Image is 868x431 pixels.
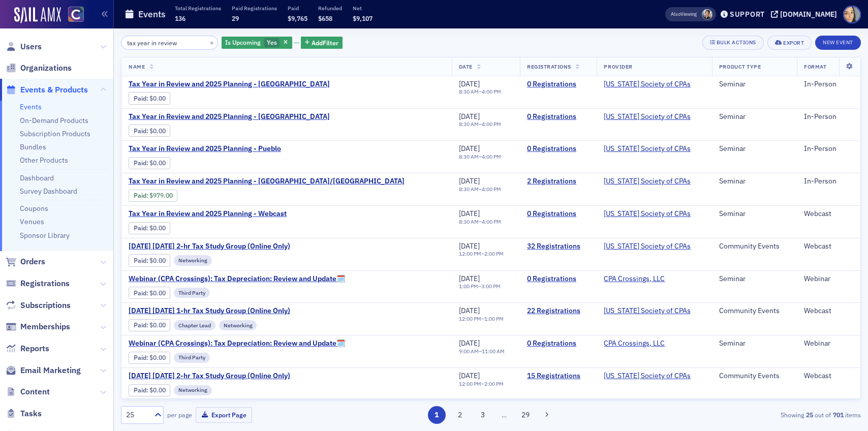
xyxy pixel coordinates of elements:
div: In-Person [804,144,853,153]
a: Paid [134,224,146,232]
div: – [459,251,504,257]
div: In-Person [804,112,853,121]
time: 12:00 PM [459,250,481,257]
a: Venues [20,217,44,226]
button: 29 [517,406,535,424]
a: 32 Registrations [527,242,590,251]
span: $979.00 [149,192,173,199]
span: [DATE] [459,79,480,88]
a: Coupons [20,204,48,213]
a: 0 Registrations [527,144,590,153]
span: Reports [20,343,49,354]
a: 22 Registrations [527,306,590,316]
div: Paid: 0 - $0 [129,352,170,364]
time: 8:30 AM [459,88,479,95]
span: [DATE] [459,371,480,380]
div: Seminar [719,177,790,186]
p: Refunded [318,5,342,12]
div: Networking [174,255,212,265]
span: Profile [843,6,861,23]
a: 2 Registrations [527,177,590,186]
a: Memberships [6,321,70,332]
a: Paid [134,321,146,329]
div: Chapter Lead [174,320,215,330]
span: : [134,224,149,232]
a: Paid [134,289,146,297]
div: In-Person [804,80,853,89]
span: Users [20,41,42,52]
a: Paid [134,95,146,102]
span: : [134,159,149,167]
span: $658 [318,14,332,22]
div: Paid: 0 - $0 [129,92,170,104]
time: 4:00 PM [482,218,501,225]
a: 15 Registrations [527,372,590,381]
span: Pamela Galey-Coleman [702,9,712,20]
div: – [459,88,501,95]
div: In-Person [804,177,853,186]
time: 12:00 PM [459,315,481,322]
span: $0.00 [149,159,166,167]
div: Yes [222,37,292,49]
a: New Event [815,37,861,46]
span: Subscriptions [20,300,71,311]
time: 8:30 AM [459,218,479,225]
span: Tax Year in Review and 2025 Planning - Pueblo [129,144,299,153]
div: Paid: 0 - $0 [129,287,170,299]
a: SailAMX [14,7,61,23]
div: Bulk Actions [717,40,756,45]
div: Paid: 0 - $0 [129,125,170,137]
div: Seminar [719,209,790,219]
span: Webinar (CPA Crossings): Tax Depreciation: Review and Update🗓️ [129,339,345,348]
span: : [134,192,149,199]
span: $0.00 [149,127,166,135]
a: Content [6,386,50,397]
label: per page [167,410,192,419]
div: Community Events [719,306,790,316]
span: $0.00 [149,95,166,102]
a: Paid [134,127,146,135]
a: Bundles [20,142,46,151]
span: … [497,410,511,419]
div: Paid: 32 - $0 [129,254,170,266]
div: – [459,153,501,160]
span: Memberships [20,321,70,332]
div: Paid: 0 - $0 [129,157,170,169]
span: Colorado Society of CPAs [604,372,691,381]
time: 4:00 PM [482,120,501,128]
span: Tax Year in Review and 2025 Planning - Durango [129,112,330,121]
time: 12:00 PM [459,380,481,387]
a: Registrations [6,278,70,289]
span: : [134,257,149,264]
span: August 2025 Tuesday 2-hr Tax Study Group (Online Only) [129,242,299,251]
span: Colorado Society of CPAs [604,242,691,251]
a: Webinar (CPA Crossings): Tax Depreciation: Review and Update🗓️ [129,274,345,284]
span: Tax Year in Review and 2025 Planning - Glenwood Springs [129,80,330,89]
a: Events [20,102,42,111]
h1: Events [138,8,166,20]
div: Community Events [719,242,790,251]
a: Events & Products [6,84,88,96]
div: Seminar [719,80,790,89]
span: $9,765 [288,14,307,22]
span: : [134,354,149,361]
div: – [459,186,501,193]
p: Net [353,5,373,12]
button: 3 [474,406,492,424]
a: Subscription Products [20,129,90,138]
a: Paid [134,354,146,361]
a: Tax Year in Review and 2025 Planning - [GEOGRAPHIC_DATA] [129,112,330,121]
a: 0 Registrations [527,112,590,121]
a: Email Marketing [6,365,81,376]
span: [DATE] [459,338,480,348]
span: $0.00 [149,224,166,232]
a: [DATE] [DATE] 2-hr Tax Study Group (Online Only) [129,372,299,381]
span: [DATE] [459,241,480,251]
a: [US_STATE] Society of CPAs [604,242,691,251]
a: [US_STATE] Society of CPAs [604,209,691,219]
div: Webcast [804,242,853,251]
a: Paid [134,159,146,167]
span: : [134,289,149,297]
span: [DATE] [459,209,480,218]
span: Add Filter [312,38,338,47]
